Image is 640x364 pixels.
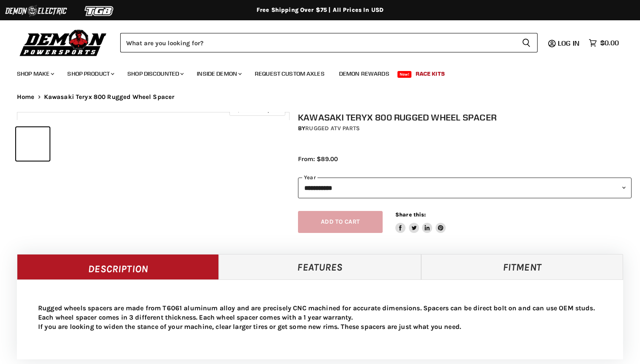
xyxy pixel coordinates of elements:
ul: Main menu [11,62,617,82]
img: TGB Logo 2 [68,3,131,19]
a: Race Kits [409,65,451,82]
span: New! [397,71,412,78]
a: $0.00 [585,37,623,49]
img: Demon Powersports [17,27,110,57]
a: Shop Discounted [121,65,189,82]
button: Search [515,33,538,52]
div: by [298,124,632,133]
a: Home [17,93,35,101]
button: Kawasaki Teryx 800 Rugged Wheel Spacer thumbnail [16,127,50,161]
a: Inside Demon [190,65,247,82]
h1: Kawasaki Teryx 800 Rugged Wheel Spacer [298,112,632,123]
span: Share this: [395,211,426,218]
img: Demon Electric Logo 2 [4,3,68,19]
span: Log in [558,39,579,47]
input: Search [120,33,515,52]
a: Shop Make [11,65,59,82]
a: Rugged ATV Parts [305,125,360,132]
a: Shop Product [61,65,119,82]
form: Product [120,33,538,52]
select: year [298,178,632,198]
a: Log in [554,39,585,47]
span: Click to expand [234,107,281,113]
aside: Share this: [395,211,446,233]
a: Description [17,254,219,279]
span: From: $89.00 [298,155,338,163]
span: Kawasaki Teryx 800 Rugged Wheel Spacer [44,93,175,101]
a: Demon Rewards [333,65,396,82]
span: $0.00 [600,39,619,47]
a: Features [219,254,421,279]
p: Rugged wheels spacers are made from T6061 aluminum alloy and are precisely CNC machined for accur... [38,304,602,331]
a: Fitment [421,254,623,279]
a: Request Custom Axles [248,65,331,82]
